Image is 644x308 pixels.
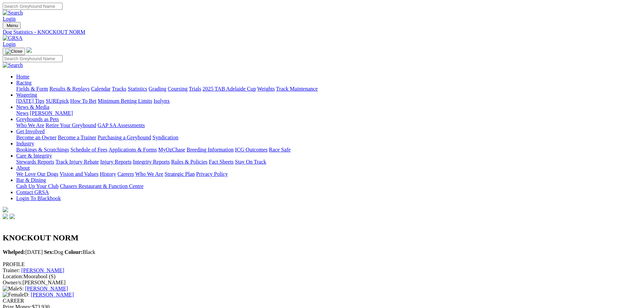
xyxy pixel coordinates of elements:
[98,135,151,140] a: Purchasing a Greyhound
[3,233,641,242] h2: KNOCKOUT NORM
[3,3,63,10] input: Search
[16,159,54,165] a: Stewards Reports
[133,159,170,165] a: Integrity Reports
[209,159,234,165] a: Fact Sheets
[16,159,641,165] div: Care & Integrity
[16,116,59,122] a: Greyhounds as Pets
[128,86,147,92] a: Statistics
[21,267,64,273] a: [PERSON_NAME]
[25,286,68,291] a: [PERSON_NAME]
[55,159,99,165] a: Track Injury Rebate
[70,98,97,104] a: How To Bet
[3,55,63,62] input: Search
[187,147,234,152] a: Breeding Information
[16,183,58,189] a: Cash Up Your Club
[3,62,23,68] img: Search
[3,214,8,219] img: facebook.svg
[44,249,54,255] b: Sex:
[98,98,152,104] a: Minimum Betting Limits
[3,48,25,55] button: Toggle navigation
[3,207,8,212] img: logo-grsa-white.png
[16,122,44,128] a: Who We Are
[269,147,290,152] a: Race Safe
[5,49,22,54] img: Close
[3,280,23,285] span: Owner/s:
[16,183,641,189] div: Bar & Dining
[257,86,275,92] a: Weights
[16,165,30,171] a: About
[16,171,641,177] div: About
[44,249,63,255] span: Dog
[3,292,24,298] img: Female
[235,159,266,165] a: Stay On Track
[16,147,641,153] div: Industry
[3,292,29,298] span: D:
[16,98,44,104] a: [DATE] Tips
[16,177,46,183] a: Bar & Dining
[16,110,28,116] a: News
[168,86,188,92] a: Coursing
[16,74,29,79] a: Home
[46,122,96,128] a: Retire Your Greyhound
[3,274,23,279] span: Location:
[3,286,24,291] span: S:
[165,171,195,177] a: Strategic Plan
[7,23,18,28] span: Menu
[3,41,16,47] a: Login
[59,171,98,177] a: Vision and Values
[9,214,15,219] img: twitter.svg
[3,261,641,267] div: PROFILE
[58,135,96,140] a: Become a Trainer
[16,153,52,159] a: Care & Integrity
[16,122,641,128] div: Greyhounds as Pets
[117,171,134,177] a: Careers
[98,122,145,128] a: GAP SA Assessments
[65,249,82,255] b: Colour:
[276,86,318,92] a: Track Maintenance
[16,110,641,116] div: News & Media
[112,86,126,92] a: Tracks
[16,104,49,110] a: News & Media
[100,159,132,165] a: Injury Reports
[171,159,208,165] a: Rules & Policies
[3,249,25,255] b: Whelped:
[3,249,43,255] span: [DATE]
[3,22,21,29] button: Toggle navigation
[16,135,641,141] div: Get Involved
[16,147,69,152] a: Bookings & Scratchings
[26,47,32,53] img: logo-grsa-white.png
[91,86,111,92] a: Calendar
[189,86,201,92] a: Trials
[16,86,641,92] div: Racing
[135,171,163,177] a: Who We Are
[3,16,16,22] a: Login
[16,135,56,140] a: Become an Owner
[16,128,45,134] a: Get Involved
[16,98,641,104] div: Wagering
[3,10,23,16] img: Search
[65,249,95,255] span: Black
[158,147,185,152] a: MyOzChase
[3,29,641,35] a: Dog Statistics - KNOCKOUT NORM
[3,280,641,286] div: [PERSON_NAME]
[3,267,20,273] span: Trainer:
[196,171,228,177] a: Privacy Policy
[3,286,19,292] img: Male
[3,274,641,280] div: Moorabool (S)
[100,171,116,177] a: History
[31,292,74,298] a: [PERSON_NAME]
[3,298,641,304] div: CAREER
[60,183,143,189] a: Chasers Restaurant & Function Centre
[16,141,34,146] a: Industry
[70,147,107,152] a: Schedule of Fees
[153,98,170,104] a: Isolynx
[16,189,49,195] a: Contact GRSA
[46,98,69,104] a: SUREpick
[16,80,31,86] a: Racing
[149,86,166,92] a: Grading
[3,35,23,41] img: GRSA
[16,92,37,98] a: Wagering
[235,147,267,152] a: ICG Outcomes
[16,195,61,201] a: Login To Blackbook
[30,110,73,116] a: [PERSON_NAME]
